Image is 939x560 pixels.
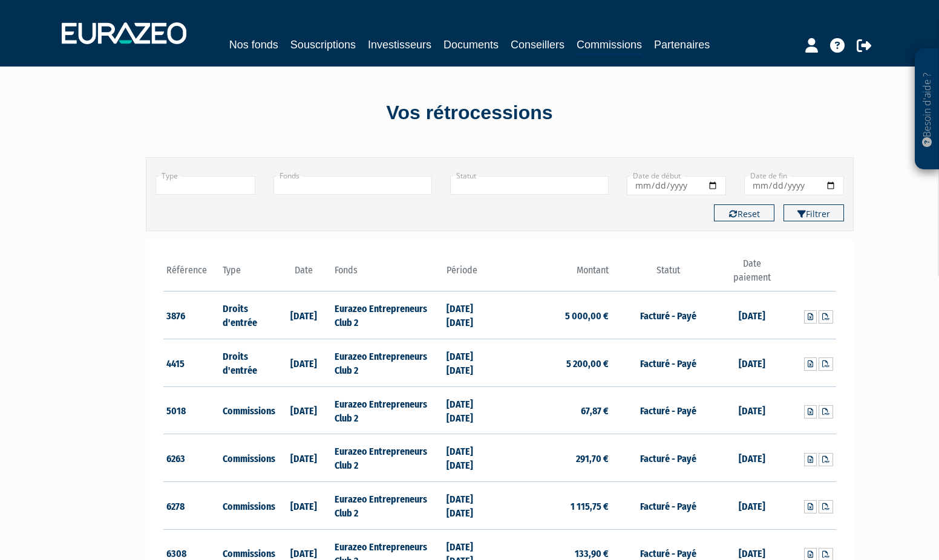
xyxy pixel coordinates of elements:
[229,36,278,53] a: Nos fonds
[368,36,431,53] a: Investisseurs
[332,257,443,291] th: Fonds
[220,482,276,530] td: Commissions
[612,257,724,291] th: Statut
[724,482,780,530] td: [DATE]
[784,204,844,221] button: Filtrer
[443,291,500,339] td: [DATE] [DATE]
[332,291,443,339] td: Eurazeo Entrepreneurs Club 2
[220,291,276,339] td: Droits d'entrée
[612,291,724,339] td: Facturé - Payé
[500,386,612,434] td: 67,87 €
[163,386,220,434] td: 5018
[443,386,500,434] td: [DATE] [DATE]
[62,22,186,44] img: 1732889491-logotype_eurazeo_blanc_rvb.png
[332,386,443,434] td: Eurazeo Entrepreneurs Club 2
[443,257,500,291] th: Période
[275,434,332,482] td: [DATE]
[332,434,443,482] td: Eurazeo Entrepreneurs Club 2
[577,36,642,55] a: Commissions
[332,339,443,387] td: Eurazeo Entrepreneurs Club 2
[443,482,500,530] td: [DATE] [DATE]
[220,386,276,434] td: Commissions
[275,257,332,291] th: Date
[724,291,780,339] td: [DATE]
[163,291,220,339] td: 3876
[724,339,780,387] td: [DATE]
[220,339,276,387] td: Droits d'entrée
[163,339,220,387] td: 4415
[163,434,220,482] td: 6263
[500,257,612,291] th: Montant
[500,434,612,482] td: 291,70 €
[920,55,934,164] p: Besoin d'aide ?
[220,434,276,482] td: Commissions
[724,434,780,482] td: [DATE]
[290,36,356,53] a: Souscriptions
[612,339,724,387] td: Facturé - Payé
[275,291,332,339] td: [DATE]
[443,434,500,482] td: [DATE] [DATE]
[724,257,780,291] th: Date paiement
[500,291,612,339] td: 5 000,00 €
[163,257,220,291] th: Référence
[612,434,724,482] td: Facturé - Payé
[612,386,724,434] td: Facturé - Payé
[332,482,443,530] td: Eurazeo Entrepreneurs Club 2
[275,482,332,530] td: [DATE]
[125,99,814,127] div: Vos rétrocessions
[612,482,724,530] td: Facturé - Payé
[163,482,220,530] td: 6278
[443,36,499,53] a: Documents
[724,386,780,434] td: [DATE]
[275,386,332,434] td: [DATE]
[654,36,710,53] a: Partenaires
[714,204,774,221] button: Reset
[511,36,564,53] a: Conseillers
[500,482,612,530] td: 1 115,75 €
[275,339,332,387] td: [DATE]
[443,339,500,387] td: [DATE] [DATE]
[500,339,612,387] td: 5 200,00 €
[220,257,276,291] th: Type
